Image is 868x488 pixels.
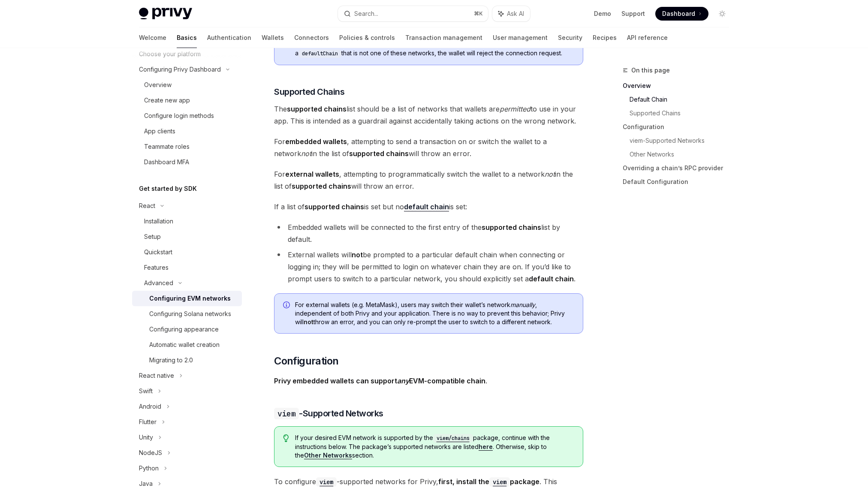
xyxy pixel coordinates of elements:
[433,434,473,443] code: viem/chains
[316,477,337,486] a: viem
[489,477,510,487] code: viem
[139,463,159,473] div: Python
[139,64,221,75] div: Configuring Privy Dashboard
[627,27,668,48] a: API reference
[139,371,174,381] div: React native
[144,126,175,136] div: App clients
[132,139,242,154] a: Teammate roles
[274,354,338,368] span: Configuration
[433,434,473,441] a: viem/chains
[132,93,242,108] a: Create new app
[500,105,530,113] em: permitted
[292,182,351,190] strong: supported chains
[274,103,583,127] span: The list should be a list of networks that wallets are to use in your app. This is intended as a ...
[630,106,736,120] a: Supported Chains
[274,136,583,160] span: For , attempting to send a transaction on or switch the wallet to a network in the list of will t...
[593,27,617,48] a: Recipes
[352,250,363,259] strong: not
[594,9,611,18] a: Demo
[132,154,242,170] a: Dashboard MFA
[655,7,708,21] a: Dashboard
[404,202,449,211] a: default chain
[510,301,535,308] em: manually
[662,9,695,18] span: Dashboard
[623,79,736,93] a: Overview
[631,65,670,75] span: On this page
[304,318,313,325] strong: not
[301,149,311,158] em: not
[489,477,510,486] a: viem
[149,340,220,350] div: Automatic wallet creation
[397,377,409,385] em: any
[144,80,172,90] div: Overview
[132,260,242,275] a: Features
[144,142,190,152] div: Teammate roles
[139,27,166,48] a: Welcome
[132,291,242,306] a: Configuring EVM networks
[274,201,583,213] span: If a list of is set but no is set:
[274,407,383,419] span: -Supported Networks
[474,10,483,17] span: ⌘ K
[274,86,344,98] span: Supported Chains
[354,9,378,19] div: Search...
[144,278,173,288] div: Advanced
[405,27,482,48] a: Transaction management
[304,452,352,459] strong: Other Networks
[482,223,541,232] strong: supported chains
[621,9,645,18] a: Support
[149,324,219,334] div: Configuring appearance
[529,274,574,283] strong: default chain
[338,6,488,21] button: Search...⌘K
[144,262,169,273] div: Features
[144,95,190,105] div: Create new app
[295,301,574,326] span: For external wallets (e.g. MetaMask), users may switch their wallet’s network , independent of bo...
[623,161,736,175] a: Overriding a chain’s RPC provider
[715,7,729,21] button: Toggle dark mode
[132,352,242,368] a: Migrating to 2.0
[493,27,548,48] a: User management
[274,408,299,419] code: viem
[404,202,449,211] strong: default chain
[132,322,242,337] a: Configuring appearance
[623,175,736,189] a: Default Configuration
[144,232,161,242] div: Setup
[139,448,162,458] div: NodeJS
[283,301,292,310] svg: Info
[285,137,347,146] strong: embedded wallets
[132,77,242,93] a: Overview
[144,111,214,121] div: Configure login methods
[630,93,736,106] a: Default Chain
[274,377,485,385] strong: Privy embedded wallets can support EVM-compatible chain
[438,477,539,486] strong: first, install the package
[630,148,736,161] a: Other Networks
[492,6,530,21] button: Ask AI
[139,201,155,211] div: React
[144,216,173,226] div: Installation
[139,8,192,20] img: light logo
[149,309,231,319] div: Configuring Solana networks
[144,247,172,257] div: Quickstart
[558,27,582,48] a: Security
[274,375,583,387] span: .
[139,432,153,443] div: Unity
[139,401,161,412] div: Android
[149,355,193,365] div: Migrating to 2.0
[339,27,395,48] a: Policies & controls
[132,124,242,139] a: App clients
[283,434,289,442] svg: Tip
[132,229,242,244] a: Setup
[132,337,242,352] a: Automatic wallet creation
[139,417,157,427] div: Flutter
[287,105,347,113] strong: supported chains
[349,149,409,158] strong: supported chains
[294,27,329,48] a: Connectors
[295,434,574,460] span: If your desired EVM network is supported by the package, continue with the instructions below. Th...
[507,9,524,18] span: Ask AI
[630,134,736,148] a: viem-Supported Networks
[623,120,736,134] a: Configuration
[132,244,242,260] a: Quickstart
[316,477,337,487] code: viem
[144,157,189,167] div: Dashboard MFA
[274,168,583,192] span: For , attempting to programmatically switch the wallet to a network in the list of will throw an ...
[479,443,493,451] a: here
